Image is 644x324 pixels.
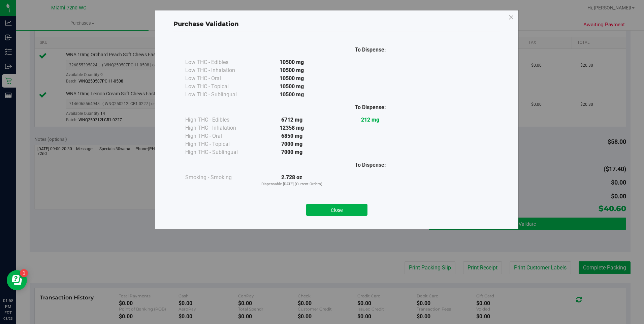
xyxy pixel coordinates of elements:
strong: 212 mg [361,117,379,123]
div: High THC - Oral [185,132,253,140]
div: Low THC - Edibles [185,58,253,66]
div: Low THC - Inhalation [185,66,253,74]
div: 10500 mg [253,66,331,74]
iframe: Resource center [7,270,27,290]
div: 10500 mg [253,74,331,83]
div: 7000 mg [253,148,331,156]
div: Low THC - Sublingual [185,91,253,99]
div: 7000 mg [253,140,331,148]
div: To Dispense: [331,161,410,169]
div: 6850 mg [253,132,331,140]
div: 10500 mg [253,83,331,91]
div: Smoking - Smoking [185,173,253,182]
div: 12358 mg [253,124,331,132]
div: 2.728 oz [253,173,331,187]
p: Dispensable [DATE] (Current Orders) [253,182,331,187]
div: 10500 mg [253,91,331,99]
div: Low THC - Oral [185,74,253,83]
div: To Dispense: [331,46,410,54]
div: High THC - Sublingual [185,148,253,156]
div: Low THC - Topical [185,83,253,91]
div: High THC - Inhalation [185,124,253,132]
div: High THC - Topical [185,140,253,148]
button: Close [306,204,367,216]
div: 10500 mg [253,58,331,66]
div: To Dispense: [331,103,410,111]
div: 6712 mg [253,116,331,124]
div: High THC - Edibles [185,116,253,124]
span: Purchase Validation [173,20,239,28]
iframe: Resource center unread badge [20,269,28,277]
